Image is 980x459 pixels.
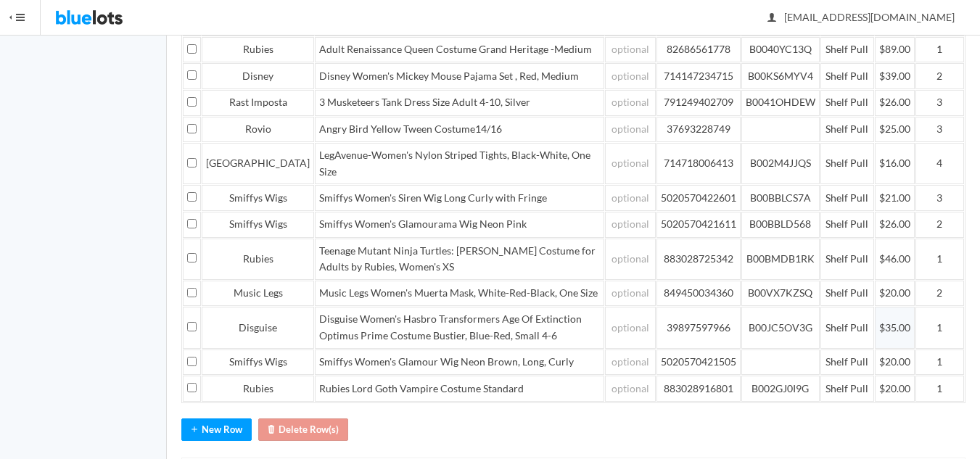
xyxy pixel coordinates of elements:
[741,63,820,89] td: B00KS6MYV4
[202,63,314,89] td: Disney
[875,307,915,348] td: $35.00
[820,307,874,348] td: Shelf Pull
[656,307,741,348] td: 39897597966
[202,37,314,63] td: Rubies
[875,350,915,376] td: $20.00
[915,281,964,307] td: 2
[875,185,915,211] td: $21.00
[315,281,604,307] td: Music Legs Women's Muerta Mask, White-Red-Black, One Size
[915,90,964,116] td: 3
[915,63,964,89] td: 2
[202,376,314,402] td: Rubies
[656,37,741,63] td: 82686561778
[315,350,604,376] td: Smiffys Women's Glamour Wig Neon Brown, Long, Curly
[315,90,604,116] td: 3 Musketeers Tank Dress Size Adult 4-10, Silver
[656,212,741,238] td: 5020570421611
[656,117,741,143] td: 37693228749
[820,63,874,89] td: Shelf Pull
[875,63,915,89] td: $39.00
[741,143,820,184] td: B002M4JJQS
[656,239,741,280] td: 883028725342
[765,12,779,25] ion-icon: person
[181,418,252,441] button: addNew Row
[875,376,915,402] td: $20.00
[768,11,955,23] span: [EMAIL_ADDRESS][DOMAIN_NAME]
[202,307,314,348] td: Disguise
[656,185,741,211] td: 5020570422601
[820,239,874,280] td: Shelf Pull
[741,281,820,307] td: B00VX7KZSQ
[875,117,915,143] td: $25.00
[315,307,604,348] td: Disguise Women's Hasbro Transformers Age Of Extinction Optimus Prime Costume Bustier, Blue-Red, S...
[875,37,915,63] td: $89.00
[656,376,741,402] td: 883028916801
[656,143,741,184] td: 714718006413
[202,350,314,376] td: Smiffys Wigs
[202,239,314,280] td: Rubies
[315,185,604,211] td: Smiffys Women's Siren Wig Long Curly with Fringe
[315,63,604,89] td: Disney Women's Mickey Mouse Pajama Set , Red, Medium
[820,350,874,376] td: Shelf Pull
[820,37,874,63] td: Shelf Pull
[656,63,741,89] td: 714147234715
[915,117,964,143] td: 3
[820,143,874,184] td: Shelf Pull
[741,185,820,211] td: B00BBLCS7A
[202,281,314,307] td: Music Legs
[315,376,604,402] td: Rubies Lord Goth Vampire Costume Standard
[915,239,964,280] td: 1
[820,376,874,402] td: Shelf Pull
[258,418,348,441] button: trashDelete Row(s)
[915,307,964,348] td: 1
[315,239,604,280] td: Teenage Mutant Ninja Turtles: [PERSON_NAME] Costume for Adults by Rubies, Women's XS
[315,117,604,143] td: Angry Bird Yellow Tween Costume14/16
[202,185,314,211] td: Smiffys Wigs
[741,239,820,280] td: B00BMDB1RK
[656,350,741,376] td: 5020570421505
[202,90,314,116] td: Rast Imposta
[875,90,915,116] td: $26.00
[741,376,820,402] td: B002GJ0I9G
[741,90,820,116] td: B0041OHDEW
[820,90,874,116] td: Shelf Pull
[187,423,202,437] ion-icon: add
[202,117,314,143] td: Rovio
[202,212,314,238] td: Smiffys Wigs
[875,143,915,184] td: $16.00
[202,143,314,184] td: [GEOGRAPHIC_DATA]
[915,212,964,238] td: 2
[741,37,820,63] td: B0040YC13Q
[656,90,741,116] td: 791249402709
[315,143,604,184] td: LegAvenue-Women's Nylon Striped Tights, Black-White, One Size
[820,212,874,238] td: Shelf Pull
[915,376,964,402] td: 1
[656,281,741,307] td: 849450034360
[915,143,964,184] td: 4
[264,423,279,437] ion-icon: trash
[315,212,604,238] td: Smiffys Women's Glamourama Wig Neon Pink
[875,212,915,238] td: $26.00
[915,350,964,376] td: 1
[315,37,604,63] td: Adult Renaissance Queen Costume Grand Heritage -Medium
[741,307,820,348] td: B00JC5OV3G
[915,185,964,211] td: 3
[875,239,915,280] td: $46.00
[820,117,874,143] td: Shelf Pull
[915,37,964,63] td: 1
[875,281,915,307] td: $20.00
[820,281,874,307] td: Shelf Pull
[820,185,874,211] td: Shelf Pull
[741,212,820,238] td: B00BBLD568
